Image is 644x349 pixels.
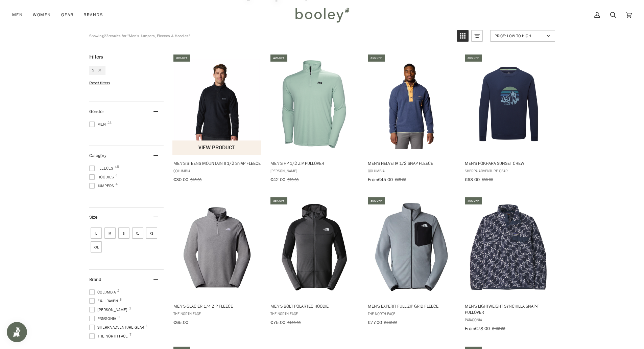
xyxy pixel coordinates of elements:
[146,227,157,239] span: Size: XS
[172,196,262,328] a: Men's Glacier 1/4 Zip Fleece
[89,289,118,295] span: Columbia
[465,317,552,323] span: Patagonia
[465,168,552,174] span: Sherpa Adventure Gear
[269,202,359,292] img: The North Face Men's Bolt Polartec Hoodie Asphalt Grey / TNF Black - Booley Galway
[89,165,115,171] span: Fleeces
[287,177,299,182] span: €70.00
[12,12,23,18] span: Men
[89,121,108,127] span: Men
[89,307,129,313] span: [PERSON_NAME]
[173,311,261,317] span: The North Face
[172,53,262,185] a: Men's Steens Mountain II 1/2 Snap Fleece
[129,307,131,310] span: 1
[104,33,109,39] b: 23
[475,325,490,332] span: €78.00
[492,326,505,331] span: €130.00
[367,59,456,149] img: Columbia Men's Helvetia 1/2 Snap Fleece Nocturnal - Booley Galway
[465,54,482,62] div: 30% off
[173,176,188,183] span: €30.00
[118,227,129,239] span: Size: S
[368,176,378,183] span: From
[368,197,385,204] div: 30% off
[173,303,261,309] span: Men's Glacier 1/4 Zip Fleece
[94,67,101,73] div: Remove filter: S
[270,176,285,183] span: €42.00
[89,152,106,159] span: Category
[129,333,132,336] span: 7
[464,196,553,334] a: Men's Lightweight Synchilla Snap-T Pullover
[173,168,261,174] span: Columbia
[89,53,103,60] span: Filters
[89,214,97,220] span: Size
[116,174,118,177] span: 4
[89,80,164,86] li: Reset filters
[104,227,116,239] span: Size: M
[269,59,359,149] img: Helly Hansen Men's HP 1/2 Zip Pullover Eucalyptus - Booley Galway
[292,5,352,25] img: Booley
[7,322,27,342] iframe: Button to open loyalty program pop-up
[465,197,482,204] div: 40% off
[287,320,301,325] span: €120.00
[270,303,358,309] span: Men's Bolt Polartec Hoodie
[378,176,393,183] span: €45.00
[89,276,101,283] span: Brand
[464,53,553,185] a: Men's Pokhara Sunset Crew
[92,67,94,73] span: S
[368,54,385,62] div: 31% off
[384,320,397,325] span: €110.00
[270,319,285,326] span: €75.00
[120,298,122,301] span: 3
[108,121,112,125] span: 23
[115,165,119,169] span: 15
[116,183,118,186] span: 4
[464,59,553,149] img: Sherpa Adventure Gear Men's Pokhara Sunset Crew Rathee - Booley Galway
[89,183,116,189] span: Jumpers
[146,324,148,328] span: 1
[173,54,190,62] div: 33% off
[89,108,104,115] span: Gender
[465,325,475,332] span: From
[172,140,261,155] button: View product
[117,289,119,292] span: 2
[190,177,201,182] span: €45.00
[89,80,110,86] span: Reset filters
[367,202,456,292] img: The North Face Men's Experit Grid Fleece Monument Grey / TNF Black - Booley Galway
[368,160,455,166] span: Men's Helvetia 1/2 Snap Fleece
[89,30,190,42] div: Showing results for "Men's Jumpers, Fleeces & Hoodies"
[270,54,287,62] div: 40% off
[173,319,188,326] span: €65.00
[482,177,493,182] span: €90.00
[495,33,544,39] span: Price: Low to High
[89,174,116,180] span: Hoodies
[465,160,552,166] span: Men's Pokhara Sunset Crew
[465,176,480,183] span: €63.00
[368,168,455,174] span: Columbia
[33,12,51,18] span: Women
[368,303,455,309] span: Men's Experit Full Zip Grid Fleece
[270,160,358,166] span: Men's HP 1/2 Zip Pullover
[173,160,261,166] span: Men's Steens Mountain II 1/2 Snap Fleece
[118,315,120,319] span: 9
[367,53,456,185] a: Men's Helvetia 1/2 Snap Fleece
[270,311,358,317] span: The North Face
[89,298,120,304] span: Fjallraven
[270,168,358,174] span: [PERSON_NAME]
[61,12,74,18] span: Gear
[132,227,143,239] span: Size: XL
[270,197,287,204] div: 38% off
[464,202,553,292] img: Patagonia Men's Lightweight Synchilla Snap-T Pullover Synched Flight / New Navy - Booley Galway
[84,12,103,18] span: Brands
[91,241,102,253] span: Size: XXL
[269,53,359,185] a: Men's HP 1/2 Zip Pullover
[457,30,469,42] a: View grid mode
[395,177,406,182] span: €65.00
[89,315,118,322] span: Patagonia
[91,227,102,239] span: Size: L
[269,196,359,328] a: Men's Bolt Polartec Hoodie
[172,202,262,292] img: The North Face Men's Glacier 1/4 Zip Fleece TNF Mid Grey Heather - Booley Galway
[368,319,382,326] span: €77.00
[89,333,130,339] span: The North Face
[465,303,552,315] span: Men's Lightweight Synchilla Snap-T Pullover
[471,30,483,42] a: View list mode
[490,30,555,42] a: Sort options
